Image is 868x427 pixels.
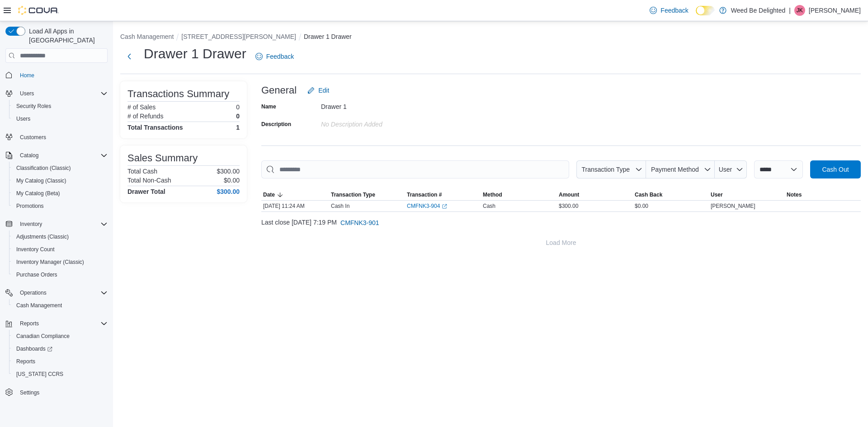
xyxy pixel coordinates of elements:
button: [US_STATE] CCRS [9,368,111,380]
a: Settings [16,387,43,398]
button: Inventory [16,219,46,230]
span: Inventory Manager (Classic) [13,257,108,267]
button: Reports [16,318,42,329]
span: Cash Management [13,300,108,311]
a: Home [16,70,38,81]
div: Jordan Knott [794,5,805,16]
span: CMFNK3-901 [340,218,379,227]
nav: An example of EuiBreadcrumbs [120,32,861,43]
button: Transaction # [405,189,481,200]
span: Catalog [16,150,108,161]
span: Security Roles [13,101,108,112]
span: Users [20,90,34,97]
button: Edit [304,81,333,99]
span: Operations [20,289,47,296]
button: Classification (Classic) [9,162,111,174]
h6: Total Cash [127,168,157,175]
input: This is a search bar. As you type, the results lower in the page will automatically filter. [261,160,569,178]
button: Load More [261,234,861,252]
span: Canadian Compliance [13,331,108,342]
a: [US_STATE] CCRS [13,369,67,380]
span: Reports [13,356,108,367]
span: Notes [787,191,802,198]
span: Settings [20,389,39,396]
span: Amount [559,191,579,198]
button: Users [16,88,38,99]
span: User [711,191,723,198]
p: | [789,5,791,16]
span: Washington CCRS [13,369,108,380]
h1: Drawer 1 Drawer [144,45,246,63]
a: Classification (Classic) [13,163,75,174]
span: Transaction Type [331,191,375,198]
div: Last close [DATE] 7:19 PM [261,214,861,232]
span: Purchase Orders [13,269,108,280]
a: Inventory Count [13,244,58,255]
span: Feedback [660,6,688,15]
button: Notes [785,189,861,200]
h4: Total Transactions [127,124,183,131]
button: Home [2,68,111,81]
span: Feedback [266,52,294,61]
span: Classification (Classic) [13,163,108,174]
span: My Catalog (Classic) [16,177,66,184]
a: Feedback [252,47,297,66]
span: Customers [20,134,46,141]
div: No Description added [321,117,442,128]
a: Users [13,113,34,124]
a: Purchase Orders [13,269,61,280]
span: Promotions [16,202,44,210]
button: Date [261,189,329,200]
button: Operations [2,286,111,299]
span: My Catalog (Classic) [13,175,108,186]
img: Cova [18,6,59,15]
button: Inventory Count [9,243,111,256]
span: Load All Apps in [GEOGRAPHIC_DATA] [25,27,108,45]
a: My Catalog (Classic) [13,175,70,186]
span: Transaction # [407,191,442,198]
span: My Catalog (Beta) [16,190,60,197]
div: [DATE] 11:24 AM [261,201,329,211]
span: Security Roles [16,103,51,110]
a: Dashboards [9,343,111,355]
span: Inventory [16,219,108,230]
span: Home [16,69,108,80]
button: Cash Management [120,33,174,40]
span: Inventory Count [16,246,55,253]
span: Purchase Orders [16,271,57,278]
a: Adjustments (Classic) [13,231,72,242]
p: 0 [236,113,240,120]
button: Adjustments (Classic) [9,230,111,243]
button: Drawer 1 Drawer [304,33,352,40]
h4: $300.00 [217,188,240,195]
div: $0.00 [633,201,709,211]
button: Amount [557,189,633,200]
span: JK [797,5,803,16]
a: Inventory Manager (Classic) [13,257,88,267]
span: Classification (Classic) [16,164,71,172]
span: Method [483,191,502,198]
span: Operations [16,287,108,298]
span: [PERSON_NAME] [711,202,755,210]
button: Next [120,47,138,66]
button: Customers [2,131,111,144]
a: Customers [16,132,50,143]
h4: Drawer Total [127,188,165,195]
button: Inventory [2,218,111,230]
h3: General [261,85,297,96]
button: Transaction Type [576,160,646,178]
button: Catalog [2,149,111,162]
p: $0.00 [224,177,240,184]
span: Date [263,191,275,198]
button: Catalog [16,150,42,161]
div: Drawer 1 [321,99,442,110]
button: Promotions [9,200,111,212]
button: My Catalog (Beta) [9,187,111,200]
button: Cash Out [810,160,861,178]
span: Catalog [20,152,38,159]
input: Dark Mode [696,6,715,15]
button: Cash Management [9,299,111,312]
button: Inventory Manager (Classic) [9,256,111,268]
label: Name [261,103,276,110]
button: User [709,189,785,200]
